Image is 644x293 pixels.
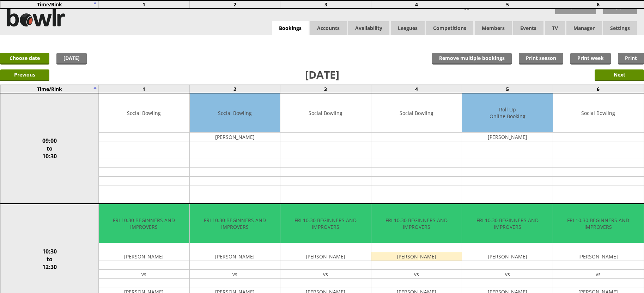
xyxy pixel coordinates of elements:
[99,0,190,8] td: 1
[566,21,602,35] span: Manager
[371,85,462,93] td: 4
[462,85,553,93] td: 5
[553,270,644,279] td: vs
[189,85,280,93] td: 2
[99,85,190,93] td: 1
[190,204,280,243] td: FRI 10.30 BEGINNERS AND IMPROVERS
[432,53,512,65] input: Remove multiple bookings
[462,93,553,133] td: Roll Up Online Booking
[280,270,371,279] td: vs
[462,204,553,243] td: FRI 10.30 BEGINNERS AND IMPROVERS
[462,252,553,261] td: [PERSON_NAME]
[99,93,189,133] td: Social Bowling
[371,270,462,279] td: vs
[280,204,371,243] td: FRI 10.30 BEGINNERS AND IMPROVERS
[553,93,644,133] td: Social Bowling
[553,85,644,93] td: 6
[513,21,543,35] a: Events
[280,252,371,261] td: [PERSON_NAME]
[570,53,611,65] a: Print week
[553,0,644,8] td: 6
[99,204,189,243] td: FRI 10.30 BEGINNERS AND IMPROVERS
[462,0,553,8] td: 5
[426,21,473,35] a: Competitions
[553,252,644,261] td: [PERSON_NAME]
[190,133,280,141] td: [PERSON_NAME]
[99,252,189,261] td: [PERSON_NAME]
[391,21,425,35] a: Leagues
[519,53,563,65] a: Print season
[280,0,371,8] td: 3
[462,133,553,141] td: [PERSON_NAME]
[371,204,462,243] td: FRI 10.30 BEGINNERS AND IMPROVERS
[272,21,309,36] a: Bookings
[190,270,280,279] td: vs
[371,93,462,133] td: Social Bowling
[603,21,637,35] span: Settings
[475,21,512,35] span: Members
[348,21,389,35] a: Availability
[190,252,280,261] td: [PERSON_NAME]
[99,270,189,279] td: vs
[56,53,87,65] a: [DATE]
[553,204,644,243] td: FRI 10.30 BEGINNERS AND IMPROVERS
[0,93,99,204] td: 09:00 to 10:30
[462,270,553,279] td: vs
[280,93,371,133] td: Social Bowling
[190,93,280,133] td: Social Bowling
[618,53,644,65] a: Print
[371,252,462,261] td: [PERSON_NAME]
[280,85,371,93] td: 3
[310,21,347,35] span: Accounts
[189,0,280,8] td: 2
[371,0,462,8] td: 4
[0,0,99,8] td: Time/Rink
[0,85,99,93] td: Time/Rink
[545,21,565,35] span: TV
[595,69,644,81] input: Next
